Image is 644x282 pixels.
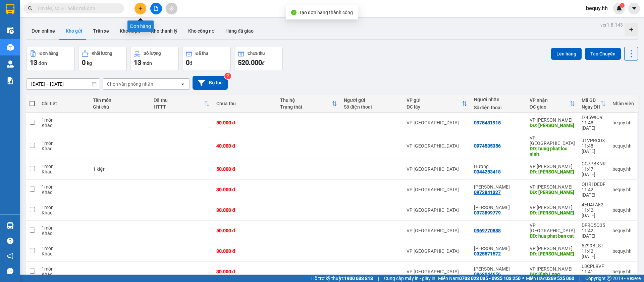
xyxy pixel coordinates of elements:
[407,104,462,110] div: ĐC lấy
[530,184,575,190] div: VP [PERSON_NAME]
[186,58,190,67] span: 0
[582,182,606,187] div: QHR1DEDF
[530,135,575,146] div: VP [GEOGRAPHIC_DATA]
[262,61,265,66] span: đ
[581,4,613,12] span: bequy.hh
[291,10,297,15] span: check-circle
[344,97,400,103] div: Người gửi
[407,143,467,149] div: VP [GEOGRAPHIC_DATA]
[530,146,575,157] div: DĐ: hung phat loc ninh
[28,6,33,11] span: search
[474,143,501,149] div: 0974535356
[344,104,400,110] div: Số điện thoại
[42,246,86,251] div: 1 món
[612,269,634,274] div: bequy.hh
[26,23,60,39] button: Đơn online
[403,95,470,113] th: Toggle SortBy
[582,166,606,177] div: 11:47 [DATE]
[154,104,204,110] div: HTTT
[26,79,100,89] input: Select a date range.
[30,58,37,67] span: 13
[42,210,86,215] div: Khác
[530,266,575,272] div: VP [PERSON_NAME]
[42,231,86,236] div: Khác
[92,51,112,56] div: Khối lượng
[134,58,141,67] span: 13
[530,205,575,210] div: VP [PERSON_NAME]
[216,248,273,254] div: 30.000 đ
[582,115,606,120] div: I745WIQ9
[616,5,622,11] img: icon-new-feature
[216,120,273,125] div: 50.000 đ
[582,161,606,166] div: CC7PBKNR
[582,202,606,207] div: 4EU4FAE2
[530,233,575,239] div: DĐ: huu phat ben cat
[42,205,86,210] div: 1 món
[311,275,373,282] span: Hỗ trợ kỹ thuật:
[7,27,14,34] img: warehouse-icon
[582,104,600,110] div: Ngày ĐH
[620,3,625,8] sup: 1
[166,3,177,14] button: aim
[530,210,575,215] div: DĐ: minh hung
[183,23,220,39] button: Kho công nợ
[612,228,634,233] div: bequy.hh
[530,272,575,277] div: DĐ: Bình Long
[42,101,86,106] div: Chi tiết
[42,164,86,169] div: 1 món
[407,187,467,192] div: VP [GEOGRAPHIC_DATA]
[146,23,183,39] button: Kho thanh lý
[234,47,283,71] button: Chưa thu520.000đ
[407,120,467,125] div: VP [GEOGRAPHIC_DATA]
[42,123,86,128] div: Khác
[530,164,575,169] div: VP [PERSON_NAME]
[42,190,86,195] div: Khác
[530,190,575,195] div: DĐ: minh hung
[526,95,578,113] th: Toggle SortBy
[26,47,75,71] button: Đơn hàng13đơn
[474,169,501,174] div: 0344253418
[216,187,273,192] div: 30.000 đ
[154,6,158,11] span: file-add
[93,104,147,110] div: Ghi chú
[612,207,634,213] div: bequy.hh
[42,117,86,123] div: 1 món
[530,97,570,103] div: VP nhận
[621,3,623,8] span: 1
[612,143,634,149] div: bequy.hh
[474,228,501,233] div: 0969770888
[474,272,501,277] div: 0968044656
[474,184,523,190] div: Hiền Đăng
[190,61,192,66] span: đ
[631,5,637,11] span: caret-down
[545,276,574,281] strong: 0369 525 060
[612,166,634,172] div: bequy.hh
[224,73,231,79] sup: 2
[42,146,86,151] div: Khác
[407,269,467,274] div: VP [GEOGRAPHIC_DATA]
[150,3,162,14] button: file-add
[530,251,575,256] div: DĐ: lộc ninh
[7,61,14,68] img: warehouse-icon
[299,10,353,15] span: Tạo đơn hàng thành công
[7,268,13,274] span: message
[585,48,621,60] button: Tạo Chuyến
[180,81,185,87] svg: open
[37,5,116,12] input: Tìm tên, số ĐT hoặc mã đơn
[42,169,86,174] div: Khác
[182,47,231,71] button: Đã thu0đ
[216,166,273,172] div: 50.000 đ
[407,97,462,103] div: VP gửi
[7,238,13,244] span: question-circle
[169,6,174,11] span: aim
[582,207,606,218] div: 11:42 [DATE]
[42,266,86,272] div: 1 món
[220,23,259,39] button: Hàng đã giao
[193,76,228,90] button: Bộ lọc
[612,248,634,254] div: bequy.hh
[138,6,143,11] span: plus
[107,81,153,87] div: Chọn văn phòng nhận
[238,58,262,67] span: 520.000
[526,275,574,282] span: Miền Bắc
[407,166,467,172] div: VP [GEOGRAPHIC_DATA]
